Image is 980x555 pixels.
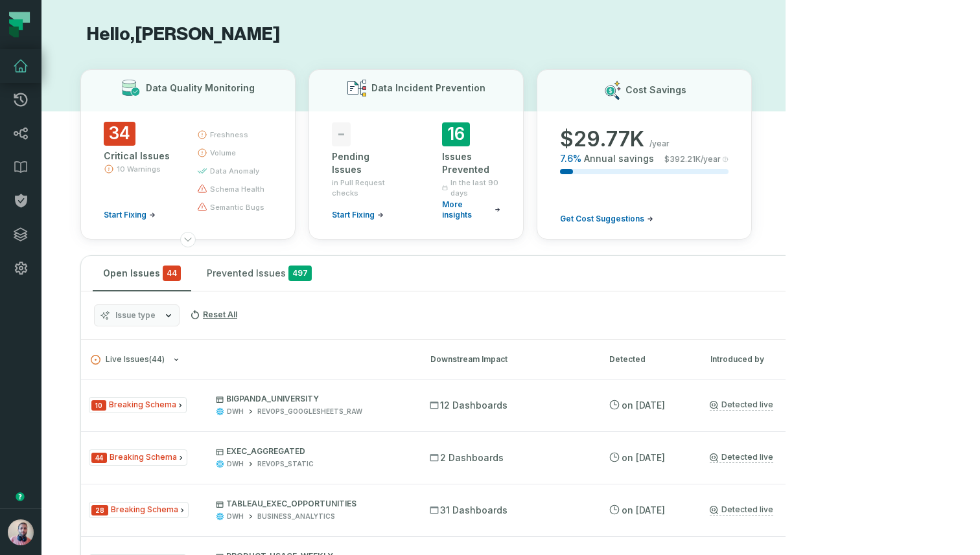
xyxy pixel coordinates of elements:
[257,512,335,521] div: BUSINESS_ANALYTICS
[185,304,242,325] button: Reset All
[664,154,721,164] span: $ 392.21K /year
[93,256,191,291] button: Open Issues
[332,150,390,176] div: Pending Issues
[442,122,470,146] span: 16
[332,122,351,146] span: -
[216,394,406,404] p: BIGPANDA_UNIVERSITY
[622,452,665,463] relative-time: Sep 8, 2025, 4:02 AM GMT+3
[710,452,773,463] a: Detected live
[227,459,244,469] div: DWH
[115,310,156,321] span: Issue type
[104,210,146,220] span: Start Fixing
[89,397,187,413] span: Issue Type
[609,354,687,365] div: Detected
[625,84,686,96] h3: Cost Savings
[210,130,248,140] span: freshness
[91,355,165,365] span: Live Issues ( 44 )
[146,82,255,95] h3: Data Quality Monitoring
[89,449,187,466] span: Issue Type
[332,210,384,220] a: Start Fixing
[430,399,507,412] span: 12 Dashboards
[91,400,106,411] span: Severity
[560,152,581,165] span: 7.6 %
[14,491,26,503] div: Tooltip anchor
[537,69,752,240] button: Cost Savings$29.77K/year7.6%Annual savings$392.21K/yearGet Cost Suggestions
[622,400,665,411] relative-time: Sep 8, 2025, 4:02 AM GMT+3
[227,512,244,521] div: DWH
[309,69,524,240] button: Data Incident Prevention-Pending Issuesin Pull Request checksStart Fixing16Issues PreventedIn the...
[117,164,161,174] span: 10 Warnings
[332,177,390,198] span: in Pull Request checks
[91,355,407,365] button: Live Issues(44)
[216,499,406,509] p: TABLEAU_EXEC_OPPORTUNITIES
[560,214,644,224] span: Get Cost Suggestions
[288,266,312,281] span: 497
[210,166,259,176] span: data anomaly
[91,453,107,463] span: Severity
[80,69,296,240] button: Data Quality Monitoring34Critical Issues10 WarningsStart Fixingfreshnessvolumedata anomalyschema ...
[450,177,500,198] span: In the last 90 days
[584,152,654,165] span: Annual savings
[210,148,236,158] span: volume
[210,184,264,194] span: schema health
[8,519,34,545] img: avatar of Idan Shabi
[371,82,485,95] h3: Data Incident Prevention
[442,199,492,220] span: More insights
[560,214,653,224] a: Get Cost Suggestions
[430,451,504,464] span: 2 Dashboards
[104,150,174,163] div: Critical Issues
[91,505,108,515] span: Severity
[216,446,406,457] p: EXEC_AGGREGATED
[327,268,879,279] div: Show Muted
[442,199,500,220] a: More insights
[560,126,644,152] span: $ 29.77K
[430,504,507,517] span: 31 Dashboards
[332,210,375,220] span: Start Fixing
[94,304,180,326] button: Issue type
[649,139,670,149] span: /year
[257,407,362,416] div: REVOPS_GOOGLESHEETS_RAW
[430,354,586,365] div: Downstream Impact
[622,504,665,515] relative-time: Sep 8, 2025, 4:02 AM GMT+3
[710,400,773,411] a: Detected live
[104,122,135,146] span: 34
[89,502,189,518] span: Issue Type
[104,210,156,220] a: Start Fixing
[210,202,264,212] span: semantic bugs
[442,150,500,176] div: Issues Prevented
[710,354,827,365] div: Introduced by
[227,407,244,416] div: DWH
[80,23,747,46] h1: Hello, [PERSON_NAME]
[710,504,773,515] a: Detected live
[196,256,322,291] button: Prevented Issues
[163,266,181,281] span: critical issues and errors combined
[257,459,314,469] div: REVOPS_STATIC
